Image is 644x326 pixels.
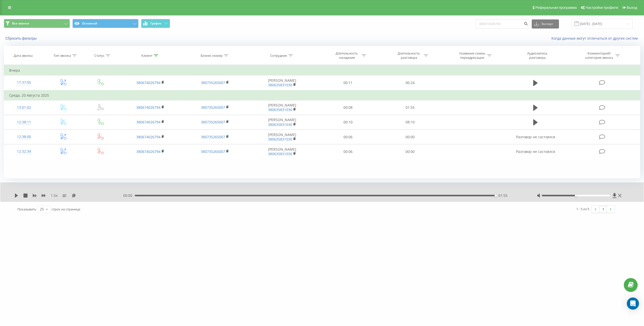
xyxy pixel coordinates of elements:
[53,53,71,58] div: Тип звонка
[268,83,292,87] a: 380635831030
[498,193,507,198] span: 01:55
[551,36,640,41] a: Когда данные могут отличаться от других систем
[521,51,554,60] div: Аудиозапись разговора
[584,51,614,60] div: Комментарий/категория звонка
[9,147,39,156] div: 12:32:34
[317,130,379,144] td: 00:06
[51,193,58,198] span: 1.5 x
[476,19,529,29] input: Поиск по номеру
[201,105,225,110] a: 380735265007
[40,207,44,212] div: 25
[379,115,441,129] td: 08:10
[201,80,225,85] a: 380735265007
[201,120,225,124] a: 380735265007
[379,130,441,144] td: 00:00
[51,207,80,211] span: строк на странице
[201,149,225,154] a: 380735265007
[495,195,497,197] div: Accessibility label
[94,53,104,58] div: Статус
[201,53,223,58] div: Бизнес номер
[317,100,379,115] td: 00:08
[150,22,162,25] span: График
[379,144,441,159] td: 00:00
[516,149,555,154] span: Разговор не состоялся
[268,122,292,127] a: 380635831030
[270,53,287,58] div: Сотрудник
[136,80,160,85] a: 380674026794
[535,6,577,10] span: Реферальная программа
[72,19,139,28] button: Основной
[141,53,152,58] div: Клиент
[459,51,486,60] div: Название схемы переадресации
[317,144,379,159] td: 00:06
[9,117,39,127] div: 12:38:11
[379,75,441,90] td: 00:24
[9,103,39,113] div: 13:01:02
[599,206,607,213] a: 1
[627,297,639,310] div: Open Intercom Messenger
[14,53,33,58] div: Дата звонка
[9,78,39,88] div: 17:37:05
[4,19,70,28] button: Все звонки
[268,137,292,142] a: 380635831030
[136,120,160,124] a: 380674026794
[247,75,317,90] td: [PERSON_NAME]
[532,19,559,29] button: Экспорт
[516,134,555,139] span: Разговор не состоялся
[201,134,225,139] a: 380735265007
[247,115,317,129] td: [PERSON_NAME]
[333,51,360,60] div: Длительность ожидания
[247,100,317,115] td: [PERSON_NAME]
[268,107,292,112] a: 380635831030
[268,151,292,156] a: 380635831030
[317,115,379,129] td: 00:10
[247,130,317,144] td: [PERSON_NAME]
[136,134,160,139] a: 380674026794
[12,21,29,25] span: Все звонки
[627,6,637,10] span: Выход
[4,65,640,75] td: Вчера
[317,75,379,90] td: 00:11
[247,144,317,159] td: [PERSON_NAME]
[576,206,589,211] div: 1 - 5 из 5
[575,195,577,197] div: Accessibility label
[4,90,640,100] td: Среда, 20 Августа 2025
[136,149,160,154] a: 380674026794
[395,51,422,60] div: Длительность разговора
[123,193,135,198] span: 00:00
[379,100,441,115] td: 01:55
[9,132,39,142] div: 12:38:00
[17,207,36,211] span: Показывать
[4,36,39,41] button: Сбросить фильтры
[585,6,618,10] span: Настройки профиля
[136,105,160,110] a: 380674026794
[141,19,170,28] button: График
